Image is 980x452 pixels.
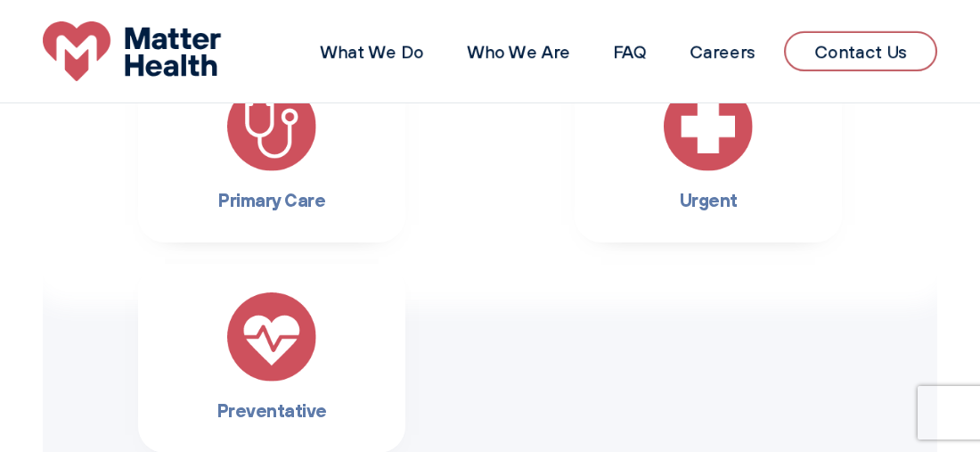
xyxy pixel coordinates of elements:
h3: Urgent [603,185,813,214]
a: FAQ [613,40,647,62]
a: Contact Us [784,31,937,71]
a: What We Do [320,40,424,62]
a: Who We Are [467,40,570,62]
h3: Preventative [167,396,377,424]
h3: Primary Care [167,185,377,214]
a: Careers [690,40,755,62]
